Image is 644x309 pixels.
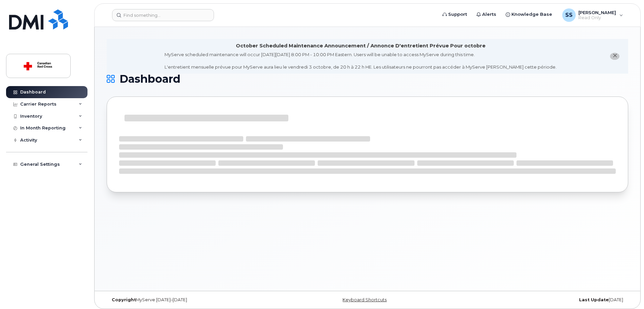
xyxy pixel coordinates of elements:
div: MyServe [DATE]–[DATE] [107,297,281,303]
strong: Last Update [579,297,609,302]
span: Dashboard [119,74,180,84]
strong: Copyright [112,297,136,302]
div: October Scheduled Maintenance Announcement / Annonce D'entretient Prévue Pour octobre [236,42,486,49]
button: close notification [610,53,619,60]
a: Keyboard Shortcuts [343,297,387,302]
div: [DATE] [454,297,628,303]
div: MyServe scheduled maintenance will occur [DATE][DATE] 8:00 PM - 10:00 PM Eastern. Users will be u... [165,51,557,70]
